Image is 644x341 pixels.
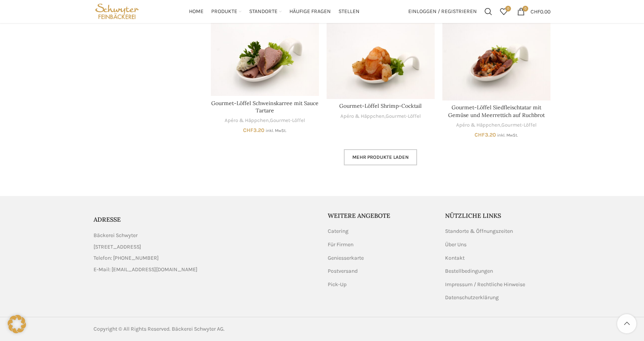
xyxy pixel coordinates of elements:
[289,8,331,15] span: Häufige Fragen
[211,100,319,114] a: Gourmet-Löffel Schweinskarree mit Sauce Tartare
[475,132,485,138] span: CHF
[340,113,384,120] a: Apéro & Häppchen
[531,8,550,15] bdi: 0.00
[456,122,500,129] a: Apéro & Häppchen
[211,21,319,96] a: Gourmet-Löffel Schweinskarree mit Sauce Tartare
[352,154,409,160] span: Mehr Produkte laden
[481,4,496,19] a: Suchen
[339,102,422,109] a: Gourmet-Löffel Shrimp-Cocktail
[94,243,141,251] span: [STREET_ADDRESS]
[94,8,141,14] a: Site logo
[513,4,554,19] a: 0 CHF0.00
[328,267,358,275] a: Postversand
[445,211,551,220] h5: Nützliche Links
[328,254,365,262] a: Geniesserkarte
[442,122,550,129] div: ,
[145,4,404,19] div: Main navigation
[501,122,537,129] a: Gourmet-Löffel
[249,8,278,15] span: Standorte
[445,294,499,301] a: Datenschutzerklärung
[249,4,282,19] a: Standorte
[445,241,467,249] a: Über Uns
[189,4,204,19] a: Home
[344,149,417,165] a: Mehr Produkte laden
[211,117,319,124] div: ,
[496,4,511,19] a: 0
[211,4,242,19] a: Produkte
[94,254,316,262] a: List item link
[94,325,318,333] div: Copyright © All Rights Reserved. Bäckerei Schwyter AG.
[386,113,421,120] a: Gourmet-Löffel
[327,113,435,120] div: ,
[496,4,511,19] div: Meine Wunschliste
[445,254,465,262] a: Kontakt
[531,8,540,15] span: CHF
[328,227,349,235] a: Catering
[327,21,435,99] a: Gourmet-Löffel Shrimp-Cocktail
[475,132,496,138] bdi: 3.20
[266,128,286,133] small: inkl. MwSt.
[94,231,138,240] span: Bäckerei Schwyter
[445,267,494,275] a: Bestellbedingungen
[328,211,434,220] h5: Weitere Angebote
[328,241,354,249] a: Für Firmen
[243,127,253,133] span: CHF
[289,4,331,19] a: Häufige Fragen
[243,127,264,133] bdi: 3.20
[94,265,316,274] a: List item link
[522,6,528,12] span: 0
[211,8,237,15] span: Produkte
[270,117,305,124] a: Gourmet-Löffel
[404,4,481,19] a: Einloggen / Registrieren
[442,21,550,100] a: Gourmet-Löffel Siedfleischtatar mit Gemüse und Meerrettich auf Ruchbrot
[505,6,511,12] span: 0
[408,9,477,14] span: Einloggen / Registrieren
[448,104,545,119] a: Gourmet-Löffel Siedfleischtatar mit Gemüse und Meerrettich auf Ruchbrot
[617,314,636,333] a: Scroll to top button
[445,281,526,288] a: Impressum / Rechtliche Hinweise
[94,216,121,223] span: ADRESSE
[189,8,204,15] span: Home
[497,133,518,138] small: inkl. MwSt.
[225,117,269,124] a: Apéro & Häppchen
[328,281,347,288] a: Pick-Up
[338,8,360,15] span: Stellen
[338,4,360,19] a: Stellen
[445,227,514,235] a: Standorte & Öffnungszeiten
